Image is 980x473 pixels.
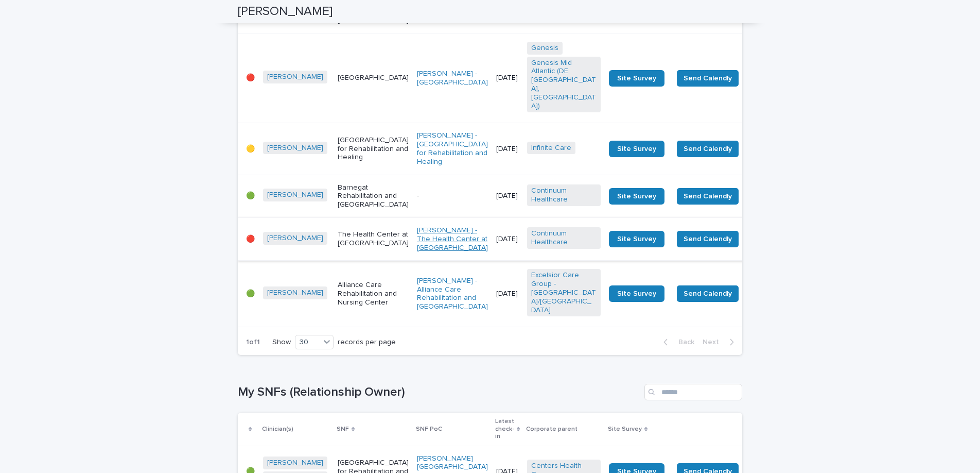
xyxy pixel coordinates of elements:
[267,144,323,153] a: [PERSON_NAME]
[496,235,519,244] p: [DATE]
[531,59,597,111] a: Genesis Mid Atlantic (DE, [GEOGRAPHIC_DATA], [GEOGRAPHIC_DATA])
[526,424,577,435] p: Corporate parent
[417,192,488,200] p: -
[677,188,739,205] button: Send Calendly
[246,235,255,244] p: 🔴
[677,70,739,87] button: Send Calendly
[338,183,409,209] p: Barnegat Rehabilitation and [GEOGRAPHIC_DATA]
[417,131,488,166] a: [PERSON_NAME] - [GEOGRAPHIC_DATA] for Rehabilitation and Healing
[655,337,698,347] button: Back
[246,192,255,200] p: 🟢
[267,234,323,243] a: [PERSON_NAME]
[338,74,409,82] p: [GEOGRAPHIC_DATA]
[617,290,656,297] span: Site Survey
[677,231,739,247] button: Send Calendly
[496,192,519,200] p: [DATE]
[295,337,320,348] div: 30
[238,33,815,123] tr: 🔴[PERSON_NAME] [GEOGRAPHIC_DATA][PERSON_NAME] - [GEOGRAPHIC_DATA] [DATE]Genesis Genesis Mid Atlan...
[609,70,664,87] a: Site Survey
[684,234,732,244] span: Send Calendly
[238,261,815,327] tr: 🟢[PERSON_NAME] Alliance Care Rehabilitation and Nursing Center[PERSON_NAME] - Alliance Care Rehab...
[698,337,742,347] button: Next
[617,193,656,200] span: Site Survey
[496,145,519,154] p: [DATE]
[617,145,656,153] span: Site Survey
[417,277,488,311] a: [PERSON_NAME] - Alliance Care Rehabilitation and [GEOGRAPHIC_DATA]
[337,424,349,435] p: SNF
[417,226,488,252] a: [PERSON_NAME] - The Health Center at [GEOGRAPHIC_DATA]
[617,235,656,243] span: Site Survey
[238,385,640,400] h1: My SNFs (Relationship Owner)
[684,144,732,154] span: Send Calendly
[417,70,488,87] a: [PERSON_NAME] - [GEOGRAPHIC_DATA]
[238,175,815,217] tr: 🟢[PERSON_NAME] Barnegat Rehabilitation and [GEOGRAPHIC_DATA]-[DATE]Continuum Healthcare Site Surv...
[496,74,519,82] p: [DATE]
[238,218,815,261] tr: 🔴[PERSON_NAME] The Health Center at [GEOGRAPHIC_DATA][PERSON_NAME] - The Health Center at [GEOGRA...
[608,424,642,435] p: Site Survey
[684,289,732,299] span: Send Calendly
[609,231,664,247] a: Site Survey
[238,4,332,19] h2: [PERSON_NAME]
[496,290,519,298] p: [DATE]
[684,73,732,83] span: Send Calendly
[338,230,409,248] p: The Health Center at [GEOGRAPHIC_DATA]
[703,339,725,346] span: Next
[672,339,694,346] span: Back
[238,330,268,355] p: 1 of 1
[531,187,597,204] a: Continuum Healthcare
[267,289,323,297] a: [PERSON_NAME]
[262,424,293,435] p: Clinician(s)
[531,144,571,153] a: Infinite Care
[677,141,739,157] button: Send Calendly
[609,285,664,302] a: Site Survey
[338,338,396,347] p: records per page
[609,188,664,205] a: Site Survey
[495,416,514,442] p: Latest check-in
[267,459,323,467] a: [PERSON_NAME]
[246,290,255,298] p: 🟢
[246,74,255,82] p: 🔴
[238,123,815,175] tr: 🟡[PERSON_NAME] [GEOGRAPHIC_DATA] for Rehabilitation and Healing[PERSON_NAME] - [GEOGRAPHIC_DATA] ...
[609,141,664,157] a: Site Survey
[338,281,409,307] p: Alliance Care Rehabilitation and Nursing Center
[677,285,739,302] button: Send Calendly
[531,271,597,314] a: Excelsior Care Group - [GEOGRAPHIC_DATA]/[GEOGRAPHIC_DATA]
[246,145,255,154] p: 🟡
[531,229,597,247] a: Continuum Healthcare
[684,191,732,201] span: Send Calendly
[267,191,323,199] a: [PERSON_NAME]
[416,424,442,435] p: SNF PoC
[267,73,323,81] a: [PERSON_NAME]
[272,338,291,347] p: Show
[617,75,656,82] span: Site Survey
[644,384,742,400] input: Search
[531,44,558,53] a: Genesis
[338,136,409,162] p: [GEOGRAPHIC_DATA] for Rehabilitation and Healing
